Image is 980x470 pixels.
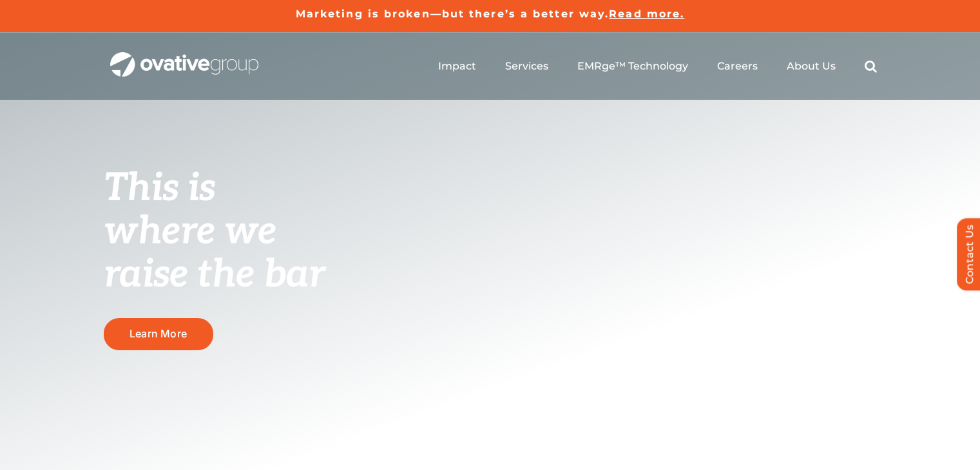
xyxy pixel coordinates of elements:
nav: Menu [438,46,877,87]
a: About Us [787,60,836,73]
span: where we raise the bar [104,209,325,298]
a: Services [505,60,548,73]
span: Learn More [130,328,187,340]
a: Read more. [609,8,684,20]
a: OG_Full_horizontal_WHT [110,51,258,63]
a: EMRge™ Technology [577,60,688,73]
a: Impact [438,60,476,73]
a: Learn More [104,318,213,350]
a: Marketing is broken—but there’s a better way. [296,8,610,20]
a: Search [865,60,877,73]
a: Careers [717,60,758,73]
span: This is [104,165,216,212]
